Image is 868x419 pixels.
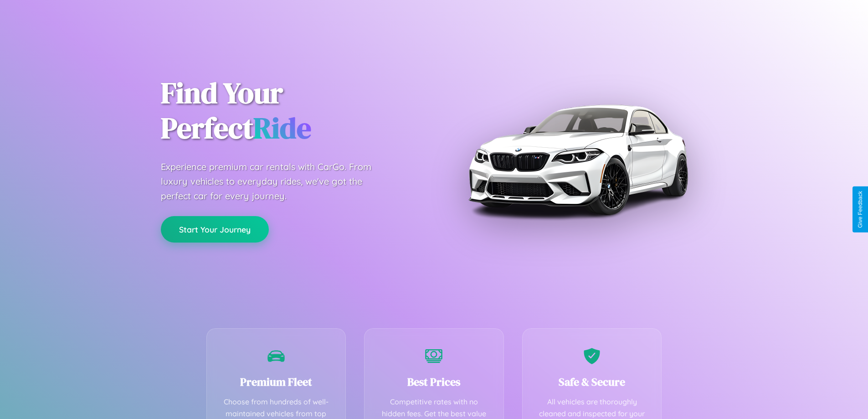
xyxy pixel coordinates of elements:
h3: Safe & Secure [536,374,648,389]
h3: Premium Fleet [221,374,332,389]
p: Experience premium car rentals with CarGo. From luxury vehicles to everyday rides, we've got the ... [161,160,389,203]
button: Start Your Journey [161,216,269,243]
span: Ride [253,108,311,148]
h1: Find Your Perfect [161,76,421,146]
h3: Best Prices [378,374,490,389]
img: Premium BMW car rental vehicle [464,46,692,274]
div: Give Feedback [857,191,863,228]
